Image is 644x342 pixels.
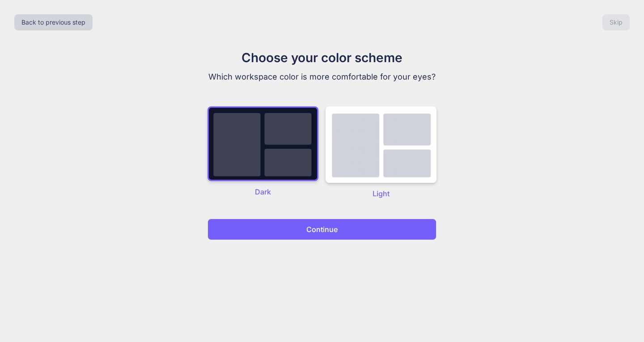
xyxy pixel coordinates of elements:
p: Which workspace color is more comfortable for your eyes? [172,71,472,83]
p: Dark [208,186,318,197]
img: dark [326,106,436,183]
button: Continue [208,219,436,240]
p: Light [326,188,436,199]
img: dark [208,106,318,181]
button: Skip [602,14,630,30]
h1: Choose your color scheme [172,48,472,67]
p: Continue [306,224,338,235]
button: Back to previous step [14,14,93,30]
